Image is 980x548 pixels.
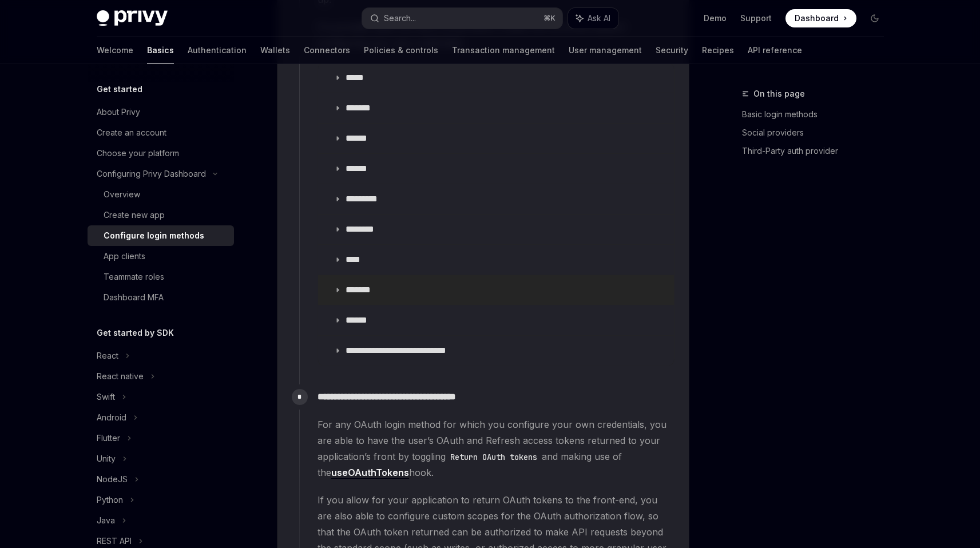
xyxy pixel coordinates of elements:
a: App clients [88,246,234,267]
h5: Get started [97,82,142,96]
div: Dashboard MFA [104,291,164,304]
a: Wallets [260,37,290,64]
a: User management [569,37,642,64]
span: Ask AI [588,13,610,24]
span: Dashboard [795,13,839,24]
a: Connectors [304,37,350,64]
div: Create new app [104,208,165,222]
div: Java [97,514,115,527]
div: Configure login methods [104,229,204,243]
div: App clients [104,249,145,263]
div: Create an account [97,126,166,140]
div: REST API [97,534,132,548]
div: NodeJS [97,472,128,486]
span: ⌘ K [543,14,556,23]
div: Teammate roles [104,270,164,284]
a: Third-Party auth provider [742,142,893,160]
a: Choose your platform [88,143,234,164]
h5: Get started by SDK [97,326,174,340]
div: Python [97,493,123,507]
div: Unity [97,452,116,466]
a: Teammate roles [88,267,234,287]
button: Toggle dark mode [866,9,884,27]
div: About Privy [97,105,140,119]
code: Return OAuth tokens [446,451,542,463]
span: On this page [753,87,805,101]
div: Choose your platform [97,146,179,160]
a: Demo [704,13,727,24]
a: Social providers [742,124,893,142]
button: Search...⌘K [362,8,562,29]
a: Authentication [188,37,247,64]
a: Overview [88,184,234,205]
a: API reference [748,37,802,64]
div: Search... [384,11,416,25]
div: Flutter [97,431,120,445]
a: Policies & controls [364,37,438,64]
a: Transaction management [452,37,555,64]
div: Configuring Privy Dashboard [97,167,206,181]
a: Basics [147,37,174,64]
div: Android [97,411,126,424]
div: Overview [104,188,140,201]
img: dark logo [97,10,168,26]
a: Basic login methods [742,105,893,124]
a: Create new app [88,205,234,225]
div: Swift [97,390,115,404]
a: useOAuthTokens [331,467,409,479]
span: For any OAuth login method for which you configure your own credentials, you are able to have the... [318,416,675,481]
a: Dashboard [785,9,856,27]
a: Configure login methods [88,225,234,246]
a: Recipes [702,37,734,64]
button: Ask AI [568,8,618,29]
a: Welcome [97,37,133,64]
a: Dashboard MFA [88,287,234,308]
div: React [97,349,118,363]
a: Support [740,13,772,24]
a: Create an account [88,122,234,143]
a: About Privy [88,102,234,122]
a: Security [656,37,688,64]
div: React native [97,370,144,383]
